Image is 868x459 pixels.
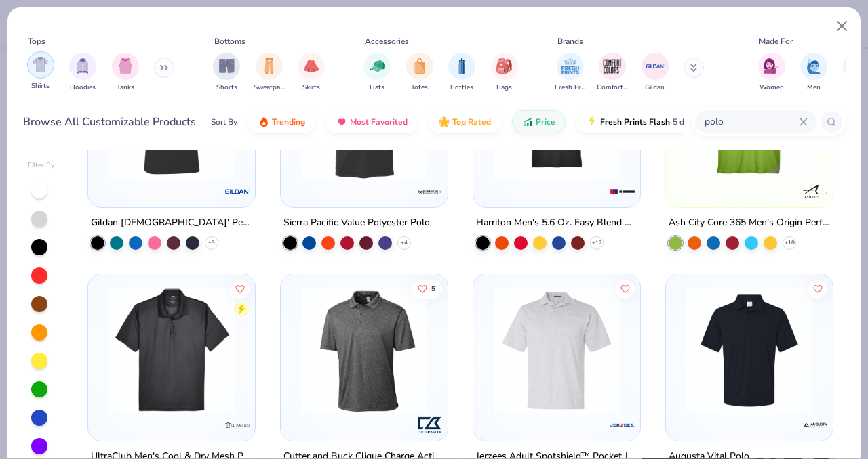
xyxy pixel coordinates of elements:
[597,53,628,93] div: filter for Comfort Colors
[33,57,48,72] img: Shirts Image
[758,53,785,93] div: filter for Women
[679,54,819,180] img: f88b4525-db71-4f50-9564-db751080fd06
[452,116,491,127] span: Top Rated
[224,411,251,438] img: UltraClub logo
[294,54,434,180] img: a6d36bd1-69d7-43f9-a0f0-2256fa97eaec
[801,411,828,438] img: Augusta logo
[118,58,133,74] img: Tanks Image
[642,53,669,93] button: filter button
[829,14,855,39] button: Close
[669,214,830,231] div: Ash City Core 365 Men's Origin Performance Pique Polo
[370,58,385,74] img: Hats Image
[645,56,665,76] img: Gildan Image
[102,54,241,180] img: d5ea0c4d-a135-4005-9cae-ff9a03ab535a
[450,83,473,93] span: Bottles
[69,53,96,93] button: filter button
[298,53,325,93] div: filter for Skirts
[27,51,54,91] div: filter for Shirts
[555,83,586,93] span: Fresh Prints
[806,58,821,74] img: Men Image
[336,116,347,127] img: most_fav.gif
[70,83,96,93] span: Hoodies
[597,83,628,93] span: Comfort Colors
[801,177,828,204] img: Ash City logo
[370,83,384,93] span: Hats
[448,53,475,93] div: filter for Bottles
[248,110,315,133] button: Trending
[406,53,433,93] div: filter for Totes
[350,116,408,127] span: Most Favorited
[536,116,555,127] span: Price
[591,238,601,246] span: + 12
[272,116,305,127] span: Trending
[429,110,501,133] button: Top Rated
[69,53,96,93] div: filter for Hoodies
[214,35,245,47] div: Bottoms
[784,238,794,246] span: + 10
[262,58,277,74] img: Sweatpants Image
[102,287,241,413] img: 8b8aa6ba-93bc-462d-b910-811b585bc36f
[411,279,442,298] button: Like
[283,214,430,231] div: Sierra Pacific Value Polyester Polo
[302,83,320,93] span: Skirts
[576,110,733,133] button: Fresh Prints Flash5 day delivery
[555,53,586,93] button: filter button
[491,53,518,93] div: filter for Bags
[679,287,819,413] img: 4f0c7a5d-3466-44b2-ad69-15cd93f78a86
[75,58,90,74] img: Hoodies Image
[673,114,723,130] span: 5 day delivery
[587,116,597,127] img: flash.gif
[406,53,433,93] button: filter button
[496,83,512,93] span: Bags
[448,53,475,93] button: filter button
[645,83,665,93] span: Gildan
[642,53,669,93] div: filter for Gildan
[616,279,635,298] button: Like
[412,58,427,74] img: Totes Image
[231,279,250,298] button: Like
[800,53,827,93] button: filter button
[27,53,54,93] button: filter button
[365,35,409,47] div: Accessories
[807,83,821,93] span: Men
[23,114,196,130] div: Browse All Customizable Products
[764,58,779,74] img: Women Image
[560,56,580,76] img: Fresh Prints Image
[213,53,240,93] div: filter for Shorts
[512,110,566,133] button: Price
[363,53,391,93] button: filter button
[496,58,511,74] img: Bags Image
[703,114,800,129] input: Try "T-Shirt"
[28,35,45,47] div: Tops
[298,53,325,93] button: filter button
[431,285,435,292] span: 5
[759,83,784,93] span: Women
[759,35,793,47] div: Made For
[416,177,443,204] img: Sierra Pacific logo
[476,214,637,231] div: Harriton Men's 5.6 Oz. Easy Blend Polo
[304,58,319,74] img: Skirts Image
[294,287,434,413] img: 52b925e5-706c-441f-bf7e-4d3f3899a804
[28,160,55,171] div: Filter By
[254,83,285,93] span: Sweatpants
[216,83,237,93] span: Shorts
[401,238,408,246] span: + 4
[208,238,215,246] span: + 3
[800,53,827,93] div: filter for Men
[491,53,518,93] button: filter button
[258,116,269,127] img: trending.gif
[117,83,134,93] span: Tanks
[254,53,285,93] div: filter for Sweatpants
[434,287,574,413] img: a1ead82f-705c-40b0-9d8e-20e59aac1375
[112,53,139,93] button: filter button
[213,53,240,93] button: filter button
[487,287,627,413] img: 1e83f757-3936-41c1-98d4-2ae4c75d0465
[363,53,391,93] div: filter for Hats
[112,53,139,93] div: filter for Tanks
[454,58,469,74] img: Bottles Image
[758,53,785,93] button: filter button
[31,81,50,91] span: Shirts
[411,83,428,93] span: Totes
[219,58,235,74] img: Shorts Image
[557,35,583,47] div: Brands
